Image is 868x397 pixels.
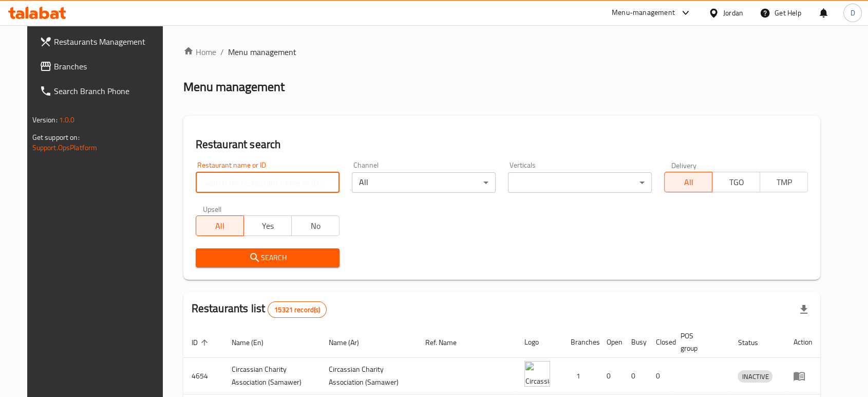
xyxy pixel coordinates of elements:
[648,358,672,394] td: 0
[723,7,743,19] div: Jordan
[791,297,816,322] div: Export file
[562,358,598,394] td: 1
[425,336,470,349] span: Ref. Name
[220,46,224,58] li: /
[671,161,697,169] label: Delivery
[31,29,172,54] a: Restaurants Management
[196,137,808,152] h2: Restaurant search
[196,248,339,267] button: Search
[192,301,327,318] h2: Restaurants list
[196,172,339,193] input: Search for restaurant name or ID..
[738,336,771,349] span: Status
[203,205,222,212] label: Upsell
[508,172,652,193] div: ​
[664,172,712,192] button: All
[228,46,296,58] span: Menu management
[291,215,339,236] button: No
[716,175,756,190] span: TGO
[296,219,335,233] span: No
[268,301,327,318] div: Total records count
[738,370,772,383] div: INACTIVE
[32,141,98,154] a: Support.OpsPlatform
[204,251,331,264] span: Search
[248,219,288,233] span: Yes
[669,175,708,190] span: All
[192,336,211,349] span: ID
[200,219,240,233] span: All
[352,172,496,193] div: All
[54,60,164,73] span: Branches
[196,215,244,236] button: All
[183,46,821,58] nav: breadcrumb
[329,336,372,349] span: Name (Ar)
[612,7,675,19] div: Menu-management
[623,358,648,394] td: 0
[32,131,80,144] span: Get support on:
[320,358,418,394] td: ​Circassian ​Charity ​Association​ (Samawer)
[598,358,623,394] td: 0
[793,370,812,382] div: Menu
[32,113,58,127] span: Version:
[223,358,320,394] td: ​Circassian ​Charity ​Association​ (Samawer)
[183,79,285,95] h2: Menu management
[681,330,718,354] span: POS group
[232,336,277,349] span: Name (En)
[738,371,772,383] span: INACTIVE
[268,305,326,315] span: 15321 record(s)
[183,46,216,58] a: Home
[850,7,855,19] span: D
[524,361,550,387] img: ​Circassian ​Charity ​Association​ (Samawer)
[648,327,672,358] th: Closed
[785,327,820,358] th: Action
[623,327,648,358] th: Busy
[54,85,164,97] span: Search Branch Phone
[598,327,623,358] th: Open
[562,327,598,358] th: Branches
[764,175,804,190] span: TMP
[31,79,172,103] a: Search Branch Phone
[712,172,760,192] button: TGO
[59,113,75,127] span: 1.0.0
[31,54,172,79] a: Branches
[243,215,292,236] button: Yes
[760,172,808,192] button: TMP
[183,358,223,394] td: 4654
[54,35,164,48] span: Restaurants Management
[516,327,562,358] th: Logo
